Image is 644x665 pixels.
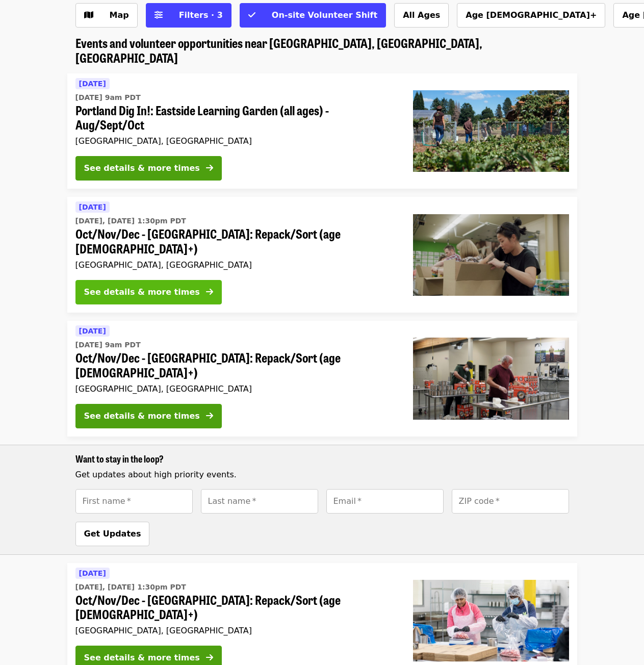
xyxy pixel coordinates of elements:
i: check icon [248,10,255,20]
a: See details for "Oct/Nov/Dec - Portland: Repack/Sort (age 8+)" [67,197,577,313]
time: [DATE], [DATE] 1:30pm PDT [75,216,186,226]
span: Get Updates [84,529,141,539]
div: [GEOGRAPHIC_DATA], [GEOGRAPHIC_DATA] [75,384,397,394]
img: Portland Dig In!: Eastside Learning Garden (all ages) - Aug/Sept/Oct organized by Oregon Food Bank [413,90,569,172]
img: Oct/Nov/Dec - Portland: Repack/Sort (age 16+) organized by Oregon Food Bank [413,338,569,419]
i: arrow-right icon [206,163,213,173]
i: sliders-h icon [154,10,163,20]
div: [GEOGRAPHIC_DATA], [GEOGRAPHIC_DATA] [75,626,397,635]
button: See details & more times [75,404,222,428]
input: [object Object] [452,489,569,514]
button: See details & more times [75,156,222,181]
span: Events and volunteer opportunities near [GEOGRAPHIC_DATA], [GEOGRAPHIC_DATA], [GEOGRAPHIC_DATA] [75,34,482,66]
span: Map [110,10,129,20]
span: Portland Dig In!: Eastside Learning Garden (all ages) - Aug/Sept/Oct [75,103,397,133]
button: Show map view [75,3,138,28]
a: See details for "Oct/Nov/Dec - Portland: Repack/Sort (age 16+)" [67,321,577,437]
i: arrow-right icon [206,411,213,421]
span: Oct/Nov/Dec - [GEOGRAPHIC_DATA]: Repack/Sort (age [DEMOGRAPHIC_DATA]+) [75,226,397,256]
time: [DATE] 9am PDT [75,340,141,350]
input: [object Object] [75,489,193,514]
button: See details & more times [75,280,222,304]
img: Oct/Nov/Dec - Portland: Repack/Sort (age 8+) organized by Oregon Food Bank [413,214,569,296]
span: Filters · 3 [179,10,223,20]
time: [DATE] 9am PDT [75,92,141,103]
span: Get updates about high priority events. [75,470,237,479]
span: Oct/Nov/Dec - [GEOGRAPHIC_DATA]: Repack/Sort (age [DEMOGRAPHIC_DATA]+) [75,593,397,622]
span: [DATE] [79,80,106,88]
div: [GEOGRAPHIC_DATA], [GEOGRAPHIC_DATA] [75,136,397,146]
span: [DATE] [79,327,106,335]
input: [object Object] [201,489,318,514]
img: Oct/Nov/Dec - Beaverton: Repack/Sort (age 10+) organized by Oregon Food Bank [413,580,569,661]
button: Age [DEMOGRAPHIC_DATA]+ [457,3,605,28]
i: arrow-right icon [206,287,213,297]
input: [object Object] [326,489,444,514]
div: [GEOGRAPHIC_DATA], [GEOGRAPHIC_DATA] [75,260,397,270]
div: See details & more times [84,286,200,298]
i: arrow-right icon [206,653,213,662]
span: On-site Volunteer Shift [272,10,377,20]
button: On-site Volunteer Shift [240,3,386,28]
span: Want to stay in the loop? [75,452,164,465]
div: See details & more times [84,652,200,664]
div: See details & more times [84,410,200,422]
button: Get Updates [75,522,150,546]
time: [DATE], [DATE] 1:30pm PDT [75,582,186,593]
i: map icon [84,10,93,20]
span: [DATE] [79,203,106,211]
div: See details & more times [84,162,200,174]
button: Filters (3 selected) [146,3,231,28]
button: All Ages [394,3,449,28]
span: [DATE] [79,569,106,577]
span: Oct/Nov/Dec - [GEOGRAPHIC_DATA]: Repack/Sort (age [DEMOGRAPHIC_DATA]+) [75,350,397,380]
a: See details for "Portland Dig In!: Eastside Learning Garden (all ages) - Aug/Sept/Oct" [67,73,577,189]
